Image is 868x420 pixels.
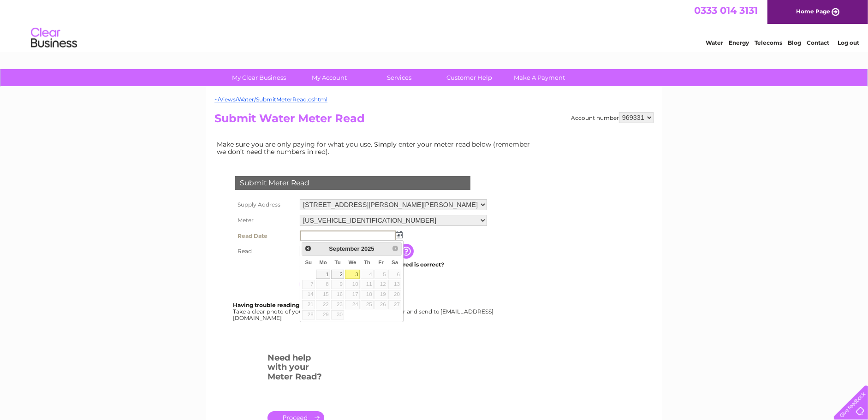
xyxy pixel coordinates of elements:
[268,351,324,386] h3: Need help with your Meter Read?
[396,231,403,238] img: ...
[335,260,341,265] span: Tuesday
[214,112,654,130] h2: Submit Water Meter Read
[217,5,653,45] div: Clear Business is a trading name of Verastar Limited (registered in [GEOGRAPHIC_DATA] No. 3667643...
[399,244,416,259] input: Information
[392,260,398,265] span: Saturday
[706,39,723,46] a: Water
[378,260,384,265] span: Friday
[30,24,77,52] img: logo.png
[233,302,336,308] b: Having trouble reading your meter?
[214,138,537,158] td: Make sure you are only paying for what you use. Simply enter your meter read below (remember we d...
[349,260,357,265] span: Wednesday
[303,243,314,254] a: Prev
[331,270,344,279] a: 2
[571,112,654,123] div: Account number
[364,260,370,265] span: Thursday
[297,259,489,271] td: Are you sure the read you have entered is correct?
[345,270,360,279] a: 3
[432,69,508,86] a: Customer Help
[233,213,297,228] th: Meter
[233,197,297,213] th: Supply Address
[807,39,829,46] a: Contact
[316,270,330,279] a: 1
[235,176,470,190] div: Submit Meter Read
[221,69,297,86] a: My Clear Business
[729,39,749,46] a: Energy
[362,69,438,86] a: Services
[233,244,297,259] th: Read
[755,39,782,46] a: Telecoms
[233,228,297,244] th: Read Date
[502,69,578,86] a: Make A Payment
[329,245,359,252] span: September
[304,245,312,252] span: Prev
[214,96,327,103] a: ~/Views/Water/SubmitMeterRead.cshtml
[291,69,368,86] a: My Account
[319,260,327,265] span: Monday
[788,39,801,46] a: Blog
[305,260,312,265] span: Sunday
[694,5,758,16] a: 0333 014 3131
[233,302,495,321] div: Take a clear photo of your readings, tell us which supply it's for and send to [EMAIL_ADDRESS][DO...
[838,39,859,46] a: Log out
[361,245,374,252] span: 2025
